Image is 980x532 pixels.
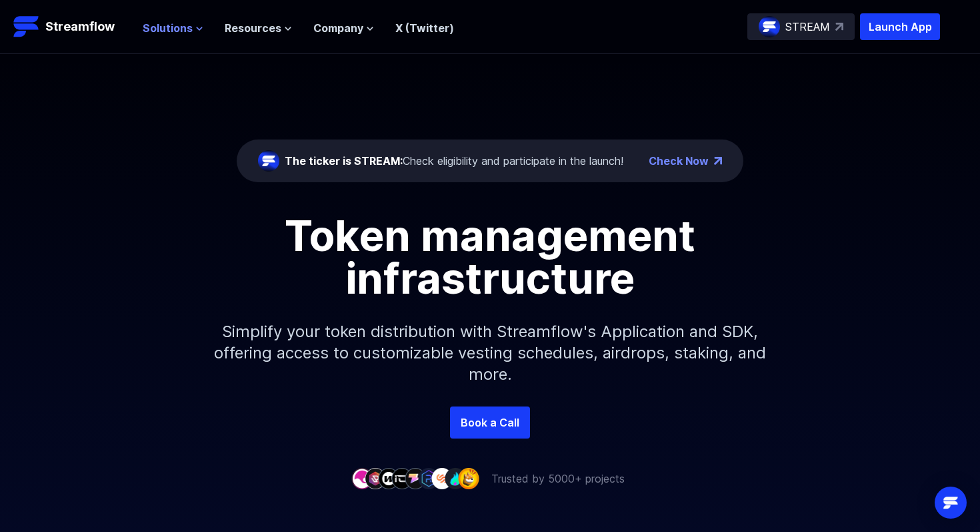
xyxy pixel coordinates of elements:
[759,16,780,37] img: streamflow-logo-circle.png
[391,468,413,489] img: company-4
[365,468,386,489] img: company-2
[203,300,777,407] p: Simplify your token distribution with Streamflow's Application and SDK, offering access to custom...
[395,21,454,35] a: X (Twitter)
[458,468,479,489] img: company-9
[285,154,403,168] span: The ticker is STREAM:
[835,23,843,31] img: top-right-arrow.svg
[747,13,855,40] a: STREAM
[431,468,453,489] img: company-7
[491,471,625,487] p: Trusted by 5000+ projects
[351,468,373,489] img: company-1
[143,20,193,36] span: Solutions
[13,13,129,40] a: Streamflow
[143,20,203,36] button: Solutions
[313,20,374,36] button: Company
[225,20,292,36] button: Resources
[313,20,363,36] span: Company
[378,468,399,489] img: company-3
[860,13,940,40] button: Launch App
[450,407,530,439] a: Book a Call
[714,157,722,165] img: top-right-arrow.png
[405,468,426,489] img: company-5
[785,19,830,35] p: STREAM
[445,468,466,489] img: company-8
[935,487,967,519] div: Open Intercom Messenger
[45,17,115,36] p: Streamflow
[225,20,281,36] span: Resources
[190,214,790,300] h1: Token management infrastructure
[285,153,623,169] div: Check eligibility and participate in the launch!
[418,468,439,489] img: company-6
[649,153,709,169] a: Check Now
[13,13,40,40] img: Streamflow Logo
[258,150,279,172] img: streamflow-logo-circle.png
